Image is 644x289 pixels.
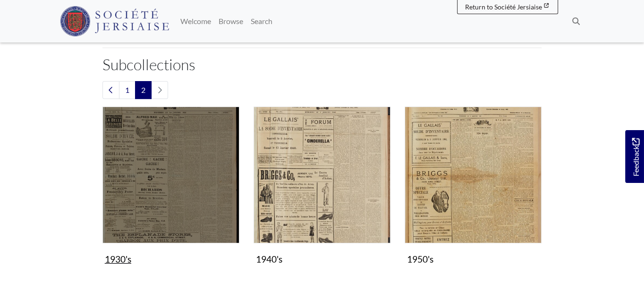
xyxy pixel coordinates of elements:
[625,130,644,183] a: Would you like to provide feedback?
[398,107,549,282] div: Subcollection
[254,107,390,243] img: 1940's
[102,107,239,243] img: 1930's
[102,107,239,268] a: 1930's 1930's
[102,81,119,99] a: Previous page
[60,4,169,39] a: Société Jersiaise logo
[630,138,641,176] span: Feedback
[102,56,542,74] h2: Subcollections
[135,81,152,99] span: Goto page 2
[247,12,276,31] a: Search
[215,12,247,31] a: Browse
[254,107,390,268] a: 1940's 1940's
[405,107,542,268] a: 1950's 1950's
[95,107,246,282] div: Subcollection
[246,107,398,282] div: Subcollection
[465,3,542,11] span: Return to Société Jersiaise
[102,81,542,99] nav: pagination
[177,12,215,31] a: Welcome
[60,6,169,36] img: Société Jersiaise
[119,81,136,99] a: Goto page 1
[405,107,542,243] img: 1950's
